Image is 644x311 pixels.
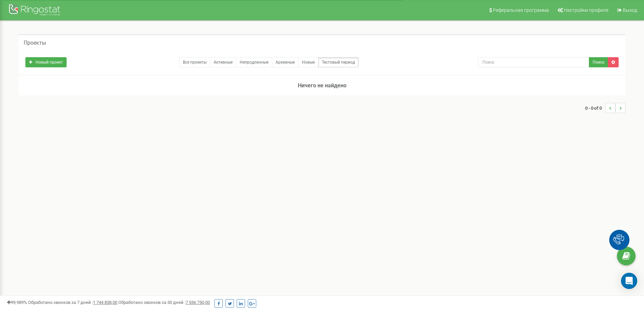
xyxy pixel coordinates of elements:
h5: Проекты [24,40,46,46]
span: 99,989% [7,300,27,305]
span: 0 - 0 of 0 [585,103,605,113]
button: Поиск [589,57,608,67]
u: 7 556 750,00 [186,300,210,305]
div: Open Intercom Messenger [621,273,637,289]
a: Новый проект [25,57,67,67]
h3: Ничего не найдено [19,76,625,95]
span: Обработано звонков за 7 дней : [28,300,117,305]
span: Настройки профиля [564,7,609,13]
u: 1 744 838,00 [93,300,117,305]
a: Новые [298,57,318,67]
a: Непродленные [236,57,272,67]
a: Архивные [272,57,299,67]
a: Тестовый период [318,57,359,67]
input: Поиск [478,57,589,67]
span: Реферальная программа [493,7,549,13]
span: Обработано звонков за 30 дней : [118,300,210,305]
span: Выход [623,7,637,13]
nav: ... [585,96,625,120]
a: Все проекты [179,57,210,67]
a: Активные [210,57,236,67]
